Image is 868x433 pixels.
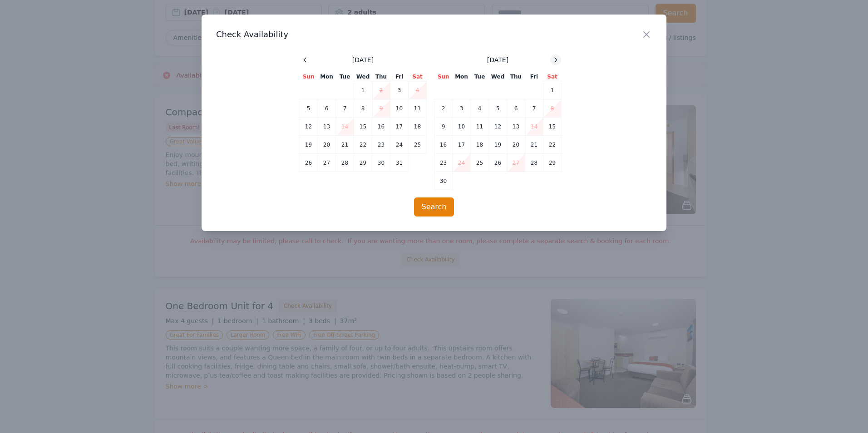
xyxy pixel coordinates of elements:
[390,118,409,136] td: 17
[489,99,507,118] td: 5
[390,81,409,99] td: 3
[336,154,354,172] td: 28
[372,81,390,99] td: 2
[543,118,562,136] td: 15
[336,73,354,81] th: Tue
[489,154,507,172] td: 26
[543,136,562,154] td: 22
[336,136,354,154] td: 21
[471,154,489,172] td: 25
[489,136,507,154] td: 19
[525,154,543,172] td: 28
[409,118,427,136] td: 18
[409,136,427,154] td: 25
[216,29,652,40] h3: Check Availability
[354,136,372,154] td: 22
[453,154,471,172] td: 24
[507,136,525,154] td: 20
[300,136,318,154] td: 19
[372,118,390,136] td: 16
[318,136,336,154] td: 20
[390,73,409,81] th: Fri
[354,99,372,118] td: 8
[336,99,354,118] td: 7
[336,118,354,136] td: 14
[300,73,318,81] th: Sun
[453,136,471,154] td: 17
[372,73,390,81] th: Thu
[434,136,453,154] td: 16
[525,118,543,136] td: 14
[453,118,471,136] td: 10
[434,154,453,172] td: 23
[489,73,507,81] th: Wed
[354,73,372,81] th: Wed
[390,154,409,172] td: 31
[525,99,543,118] td: 7
[507,99,525,118] td: 6
[372,154,390,172] td: 30
[543,73,562,81] th: Sat
[434,73,453,81] th: Sun
[414,197,454,216] button: Search
[507,154,525,172] td: 27
[487,55,508,64] span: [DATE]
[300,118,318,136] td: 12
[525,136,543,154] td: 21
[507,118,525,136] td: 13
[471,136,489,154] td: 18
[507,73,525,81] th: Thu
[525,73,543,81] th: Fri
[354,154,372,172] td: 29
[434,99,453,118] td: 2
[471,118,489,136] td: 11
[318,154,336,172] td: 27
[390,99,409,118] td: 10
[543,99,562,118] td: 8
[543,154,562,172] td: 29
[434,172,453,190] td: 30
[409,73,427,81] th: Sat
[352,55,374,64] span: [DATE]
[318,99,336,118] td: 6
[471,99,489,118] td: 4
[434,118,453,136] td: 9
[300,154,318,172] td: 26
[409,81,427,99] td: 4
[471,73,489,81] th: Tue
[409,99,427,118] td: 11
[543,81,562,99] td: 1
[354,118,372,136] td: 15
[372,136,390,154] td: 23
[372,99,390,118] td: 9
[318,73,336,81] th: Mon
[300,99,318,118] td: 5
[354,81,372,99] td: 1
[453,99,471,118] td: 3
[318,118,336,136] td: 13
[489,118,507,136] td: 12
[390,136,409,154] td: 24
[453,73,471,81] th: Mon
